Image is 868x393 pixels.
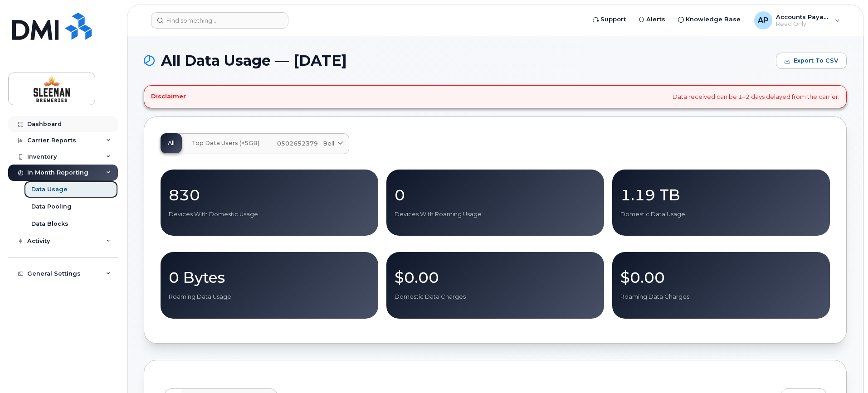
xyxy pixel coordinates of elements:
[169,269,370,286] p: 0 Bytes
[620,269,822,286] p: $0.00
[794,57,838,65] span: Export to CSV
[395,293,596,301] p: Domestic Data Charges
[151,93,186,100] h4: Disclaimer
[161,54,347,68] span: All Data Usage — [DATE]
[169,210,370,218] p: Devices With Domestic Usage
[270,134,349,154] a: 0502652379 - Bell
[144,85,847,108] div: Data received can be 1–2 days delayed from the carrier.
[620,210,822,218] p: Domestic Data Usage
[620,293,822,301] p: Roaming Data Charges
[776,53,847,69] button: Export to CSV
[169,293,370,301] p: Roaming Data Usage
[192,140,259,147] span: Top Data Users (>5GB)
[169,187,370,203] p: 830
[277,139,334,148] span: 0502652379 - Bell
[395,187,596,203] p: 0
[395,210,596,218] p: Devices With Roaming Usage
[395,269,596,286] p: $0.00
[620,187,822,203] p: 1.19 TB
